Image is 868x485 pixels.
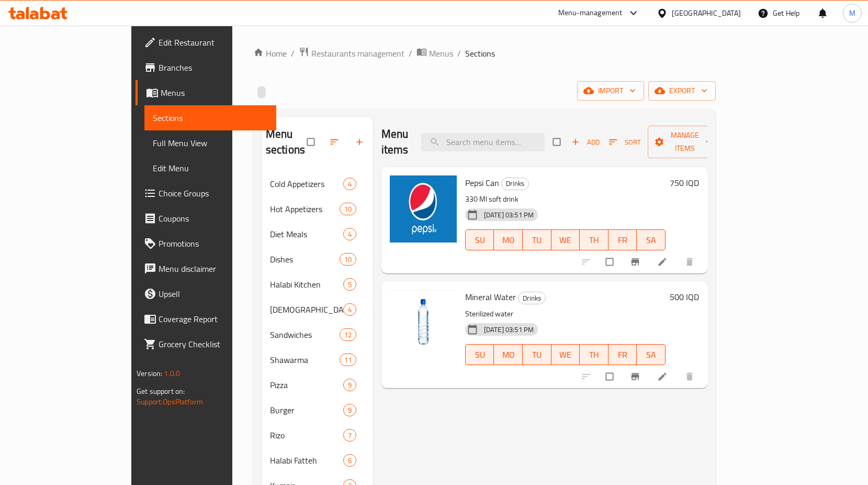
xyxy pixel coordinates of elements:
[301,132,323,152] span: Select all sections
[480,210,538,220] span: [DATE] 03:51 PM
[580,229,608,250] button: TH
[164,367,180,380] span: 1.0.0
[547,132,569,152] span: Select section
[270,253,340,266] div: Dishes
[494,229,523,250] button: MO
[161,86,268,99] span: Menus
[637,344,666,365] button: SA
[299,47,404,60] a: Restaurants management
[340,204,356,214] span: 10
[270,328,340,341] span: Sandwiches
[465,344,494,365] button: SU
[136,80,276,105] a: Menus
[551,344,580,365] button: WE
[262,347,373,372] div: Shawarma11
[480,325,538,335] span: [DATE] 03:51 PM
[270,429,343,442] span: Rizo
[343,303,356,316] div: items
[600,252,622,272] span: Select to update
[498,347,518,362] span: MO
[270,228,343,240] span: Diet Meals
[429,47,453,60] span: Menus
[262,171,373,196] div: Cold Appetizers4
[262,448,373,473] div: Halabi Fatteh6
[527,233,547,248] span: TU
[159,187,268,200] span: Choice Groups
[344,229,356,239] span: 4
[657,371,670,382] a: Edit menu item
[343,278,356,291] div: items
[262,222,373,247] div: Diet Meals4
[580,344,608,365] button: TH
[159,61,268,74] span: Branches
[270,178,343,190] span: Cold Appetizers
[262,272,373,297] div: Halabi Kitchen5
[262,423,373,448] div: Rizo7
[608,344,637,365] button: FR
[343,429,356,442] div: items
[344,380,356,390] span: 9
[153,162,268,174] span: Edit Menu
[311,47,404,60] span: Restaurants management
[606,134,644,150] button: Sort
[136,281,276,306] a: Upsell
[144,156,276,181] a: Edit Menu
[343,379,356,391] div: items
[585,84,636,97] span: import
[343,404,356,416] div: items
[648,126,722,158] button: Manage items
[613,347,633,362] span: FR
[262,247,373,272] div: Dishes10
[518,292,546,304] div: Drinks
[409,47,412,60] li: /
[678,250,703,273] button: delete
[558,7,623,19] div: Menu-management
[641,233,661,248] span: SA
[136,231,276,256] a: Promotions
[465,289,516,305] span: Mineral Water
[343,454,356,467] div: items
[270,303,343,316] span: [DEMOGRAPHIC_DATA] kibbeh Meals
[613,233,633,248] span: FR
[556,347,576,362] span: WE
[270,303,343,316] div: Halabi kibbeh Meals
[159,313,268,325] span: Coverage Report
[270,404,343,416] div: Burger
[527,347,547,362] span: TU
[465,307,666,321] p: Sterilized water
[153,137,268,149] span: Full Menu View
[153,112,268,124] span: Sections
[551,229,580,250] button: WE
[343,228,356,240] div: items
[600,367,622,387] span: Select to update
[159,212,268,225] span: Coupons
[137,395,203,409] a: Support.OpsPlatform
[670,175,699,190] h6: 750 IQD
[637,229,666,250] button: SA
[262,372,373,398] div: Pizza9
[344,456,356,466] span: 6
[270,278,343,291] span: Halabi Kitchen
[262,297,373,322] div: [DEMOGRAPHIC_DATA] kibbeh Meals4
[344,405,356,415] span: 9
[465,229,494,250] button: SU
[584,233,604,248] span: TH
[465,175,499,191] span: Pepsi Can
[416,47,453,60] a: Menus
[523,344,551,365] button: TU
[657,257,670,267] a: Edit menu item
[344,280,356,290] span: 5
[465,193,666,206] p: 330 Ml soft drink
[136,181,276,206] a: Choice Groups
[144,130,276,156] a: Full Menu View
[262,196,373,222] div: Hot Appetizers10
[159,237,268,250] span: Promotions
[348,130,373,153] button: Add section
[137,384,185,398] span: Get support on:
[340,253,356,266] div: items
[571,136,600,148] span: Add
[270,203,340,215] div: Hot Appetizers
